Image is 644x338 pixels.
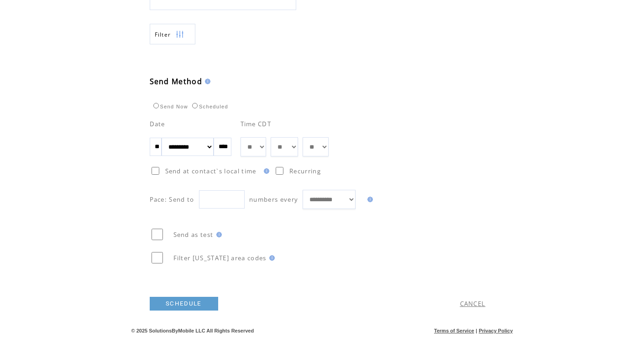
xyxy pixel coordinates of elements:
[150,120,165,128] span: Date
[434,328,474,333] a: Terms of Service
[150,24,195,44] a: Filter
[173,254,267,262] span: Filter [US_STATE] area codes
[165,167,257,175] span: Send at contact`s local time
[153,103,159,108] input: Send Now
[365,197,373,202] img: help.gif
[479,328,513,333] a: Privacy Policy
[150,76,203,86] span: Send Method
[249,195,298,204] span: numbers every
[176,24,184,45] img: filters.png
[150,297,218,311] a: SCHEDULE
[289,167,321,175] span: Recurring
[151,104,188,109] label: Send Now
[150,195,194,204] span: Pace: Send to
[267,255,275,261] img: help.gif
[476,328,477,333] span: |
[460,300,486,308] a: CANCEL
[214,232,222,237] img: help.gif
[202,79,210,84] img: help.gif
[131,328,254,333] span: © 2025 SolutionsByMobile LLC All Rights Reserved
[261,168,269,174] img: help.gif
[173,231,214,239] span: Send as test
[241,120,272,128] span: Time CDT
[190,104,228,109] label: Scheduled
[155,31,171,38] span: Show filters
[192,103,198,108] input: Scheduled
